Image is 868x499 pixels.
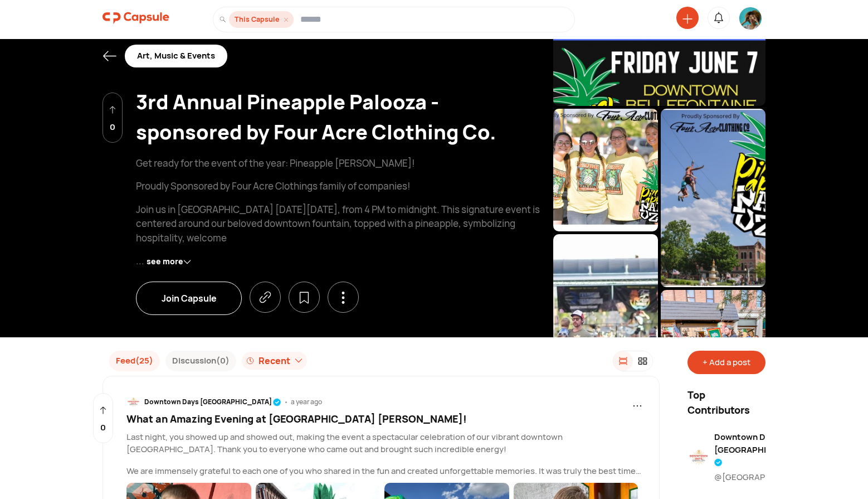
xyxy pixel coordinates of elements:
[126,395,140,409] img: resizeImage
[126,412,467,425] span: What an Amazing Evening at [GEOGRAPHIC_DATA] [PERSON_NAME]!
[125,45,227,67] div: Art, Music & Events
[136,156,540,171] p: Get ready for the event of the year: Pineapple [PERSON_NAME]!
[147,256,191,267] span: see more
[739,7,762,30] img: resizeImage
[714,431,809,469] div: Downtown Days [GEOGRAPHIC_DATA]
[136,87,540,147] div: 3rd Annual Pineapple Palooza - sponsored by Four Acre Clothing Co.
[273,398,281,406] img: tick
[553,109,658,231] img: resizeImage
[144,397,281,407] div: Downtown Days [GEOGRAPHIC_DATA]
[661,290,765,401] img: resizeImage
[661,109,765,287] img: resizeImage
[136,254,144,267] span: ...
[126,465,642,478] p: We are immensely grateful to each one of you who shared in the fun and created unforgettable memo...
[291,397,322,407] div: a year ago
[100,422,106,434] p: 0
[136,202,540,245] p: Join us in [GEOGRAPHIC_DATA] [DATE][DATE], from 4 PM to midnight. This signature event is centere...
[110,121,115,134] p: 0
[103,7,169,29] img: logo
[126,431,642,456] p: Last night, you showed up and showed out, making the event a spectacular celebration of our vibra...
[687,387,765,418] p: Top Contributors
[553,33,765,106] img: resizeImage
[259,354,290,367] div: Recent
[714,471,809,484] div: @[GEOGRAPHIC_DATA]
[632,394,642,410] span: ...
[136,179,540,193] p: Proudly Sponsored by Four Acre Clothings family of companies!
[553,234,658,457] img: resizeImage
[103,7,169,32] a: logo
[136,282,242,315] div: Join Capsule
[687,351,765,375] div: + Add a post
[109,351,160,371] button: Feed(25)
[714,458,723,467] img: tick
[687,446,710,468] img: resizeImage
[165,351,236,371] button: Discussion(0)
[229,11,294,28] div: This Capsule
